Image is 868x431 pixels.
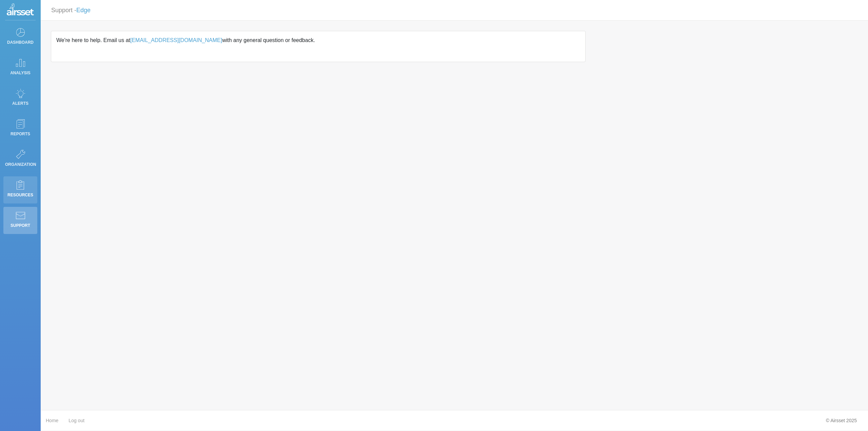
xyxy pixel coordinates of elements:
[68,414,84,428] a: Log out
[51,4,91,17] p: Support -
[5,68,36,78] p: Analysis
[56,36,580,44] p: We're here to help. Email us at with any general question or feedback.
[3,54,37,81] a: Analysis
[3,146,37,173] a: Organization
[76,7,91,14] a: Edge
[5,98,36,109] p: Alerts
[5,37,36,47] p: Dashboard
[3,115,37,142] a: Reports
[5,220,36,231] p: Support
[821,414,862,427] div: © Airsset 2025
[5,129,36,139] p: Reports
[3,24,37,51] a: Dashboard
[5,159,36,170] p: Organization
[3,85,37,112] a: Alerts
[46,414,58,428] a: Home
[3,207,37,234] a: Support
[130,37,222,43] a: [EMAIL_ADDRESS][DOMAIN_NAME]
[3,176,37,203] a: Resources
[7,3,34,17] img: Logo
[5,190,36,200] p: Resources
